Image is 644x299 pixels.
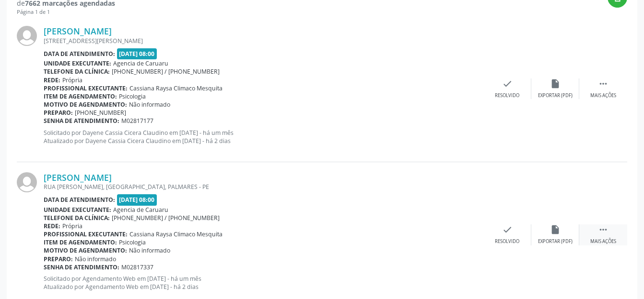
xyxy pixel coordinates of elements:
span: M02817177 [121,117,153,125]
b: Item de agendamento: [44,238,117,246]
b: Preparo: [44,255,73,263]
span: [PHONE_NUMBER] [75,109,126,117]
b: Motivo de agendamento: [44,246,127,255]
span: Cassiana Raysa Climaco Mesquita [129,230,222,238]
img: img [17,26,37,46]
span: Agencia de Caruaru [113,206,168,214]
div: Página 1 de 1 [17,8,115,16]
b: Data de atendimento: [44,196,115,204]
div: Exportar (PDF) [538,92,573,99]
span: Psicologia [119,238,146,246]
i: check [502,224,513,235]
span: Cassiana Raysa Climaco Mesquita [129,84,222,92]
b: Unidade executante: [44,59,111,67]
b: Senha de atendimento: [44,117,119,125]
i: check [502,78,513,89]
span: Própria [62,222,82,230]
span: Não informado [129,100,170,109]
b: Telefone da clínica: [44,214,110,222]
div: Resolvido [495,238,519,245]
b: Unidade executante: [44,206,111,214]
span: Não informado [75,255,116,263]
b: Rede: [44,76,60,84]
div: Mais ações [590,92,616,99]
span: M02817337 [121,263,153,271]
b: Profissional executante: [44,230,128,238]
b: Motivo de agendamento: [44,100,127,109]
img: img [17,172,37,192]
div: RUA [PERSON_NAME], [GEOGRAPHIC_DATA], PALMARES - PE [44,183,483,191]
span: Agencia de Caruaru [113,59,168,67]
span: Própria [62,76,82,84]
div: Resolvido [495,92,519,99]
i: insert_drive_file [550,224,561,235]
p: Solicitado por Agendamento Web em [DATE] - há um mês Atualizado por Agendamento Web em [DATE] - h... [44,275,483,291]
b: Profissional executante: [44,84,128,92]
i: insert_drive_file [550,78,561,89]
b: Preparo: [44,109,73,117]
div: Mais ações [590,238,616,245]
span: [PHONE_NUMBER] / [PHONE_NUMBER] [112,214,220,222]
span: Psicologia [119,92,146,100]
b: Telefone da clínica: [44,67,110,76]
span: [PHONE_NUMBER] / [PHONE_NUMBER] [112,67,220,76]
div: Exportar (PDF) [538,238,573,245]
b: Item de agendamento: [44,92,117,100]
b: Data de atendimento: [44,50,115,58]
b: Rede: [44,222,60,230]
div: [STREET_ADDRESS][PERSON_NAME] [44,37,483,45]
i:  [598,78,609,89]
span: Não informado [129,246,170,255]
span: [DATE] 08:00 [117,48,157,59]
a: [PERSON_NAME] [44,172,112,183]
b: Senha de atendimento: [44,263,119,271]
span: [DATE] 08:00 [117,194,157,205]
i:  [598,224,609,235]
a: [PERSON_NAME] [44,26,112,36]
p: Solicitado por Dayene Cassia Cicera Claudino em [DATE] - há um mês Atualizado por Dayene Cassia C... [44,129,483,145]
